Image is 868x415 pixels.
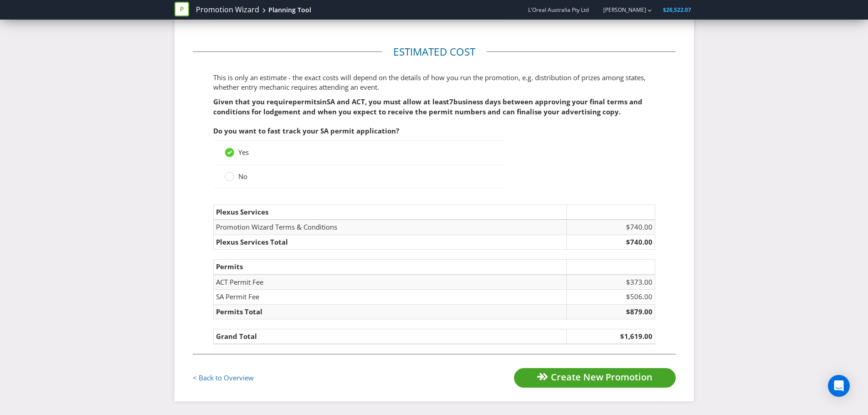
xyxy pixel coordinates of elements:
[196,5,259,15] a: Promotion Wizard
[213,97,293,106] span: Given that you require
[594,6,646,14] a: [PERSON_NAME]
[566,329,655,344] td: $1,619.00
[213,205,566,220] td: Plexus Services
[566,220,655,235] td: $740.00
[238,172,247,181] span: No
[566,235,655,249] td: $740.00
[213,275,566,290] td: ACT Permit Fee
[213,329,566,344] td: Grand Total
[566,290,655,304] td: $506.00
[213,235,566,249] td: Plexus Services Total
[213,260,566,275] td: Permits
[514,368,676,388] button: Create New Promotion
[213,73,655,92] p: This is only an estimate - the exact costs will depend on the details of how you run the promotio...
[382,45,487,59] legend: Estimated cost
[566,304,655,319] td: $879.00
[213,97,642,116] span: business days between approving your final terms and conditions for lodgement and when you expect...
[663,6,691,14] span: $26,522.07
[551,371,652,383] span: Create New Promotion
[327,97,365,106] span: SA and ACT
[365,97,449,106] span: , you must allow at least
[293,97,320,106] span: permits
[193,373,254,382] a: < Back to Overview
[268,5,311,15] div: Planning Tool
[213,290,566,304] td: SA Permit Fee
[213,304,566,319] td: Permits Total
[213,220,566,235] td: Promotion Wizard Terms & Conditions
[566,275,655,290] td: $373.00
[528,6,589,14] span: L'Oreal Australia Pty Ltd
[213,126,399,135] span: Do you want to fast track your SA permit application?
[320,97,327,106] span: in
[238,148,249,157] span: Yes
[828,375,850,397] div: Open Intercom Messenger
[449,97,453,106] span: 7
